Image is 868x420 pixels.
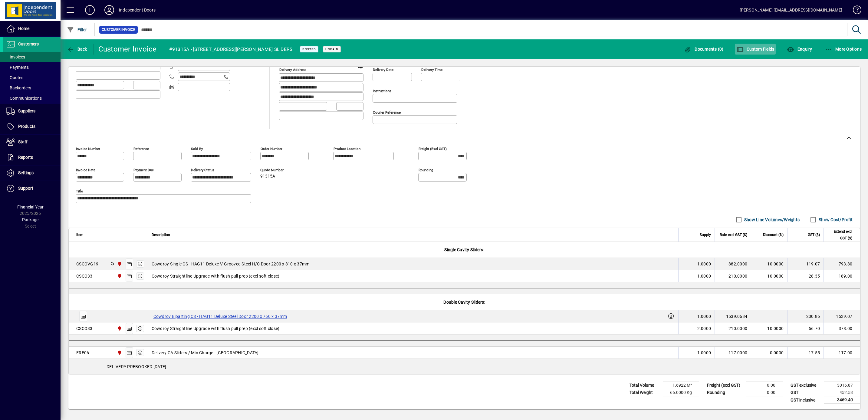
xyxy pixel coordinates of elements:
[76,189,83,193] mat-label: Title
[152,313,289,320] label: Cowdroy Biparting CS - HAG11 Deluxe Steel Door 2200 x 760 x 37mm
[18,155,33,160] span: Reports
[152,325,280,332] span: Cowdroy Straightline Upgrade with flush pull prep (excl soft close)
[787,389,824,396] td: GST
[3,21,61,36] a: Home
[61,44,94,55] app-page-header-button: Back
[787,322,824,335] td: 56.70
[116,261,123,267] span: Christchurch
[808,232,820,238] span: GST ($)
[683,44,725,55] button: Documents (0)
[824,389,860,396] td: 452.53
[787,47,812,52] span: Enquiry
[76,232,84,238] span: Item
[102,27,135,33] span: Customer Invoice
[116,273,123,279] span: Christchurch
[626,389,663,396] td: Total Weight
[98,44,157,54] div: Customer Invoice
[325,47,338,51] span: Unpaid
[76,273,93,279] div: CSCO33
[751,270,787,282] td: 10.0000
[718,313,747,319] div: 1539.0684
[751,258,787,270] td: 10.0000
[100,5,119,15] button: Profile
[746,389,783,396] td: 0.00
[22,217,38,222] span: Package
[718,325,747,332] div: 210.0000
[69,294,860,310] div: Double Cavity Sliders:
[116,325,123,332] span: Christchurch
[787,258,824,270] td: 119.07
[735,44,776,55] button: Custom Fields
[704,389,746,396] td: Rounding
[751,347,787,359] td: 0.0000
[3,93,61,103] a: Communications
[421,68,442,72] mat-label: Delivery time
[3,62,61,72] a: Payments
[3,150,61,165] a: Reports
[718,261,747,267] div: 882.0000
[3,52,61,62] a: Invoices
[718,350,747,356] div: 117.0000
[787,382,824,389] td: GST exclusive
[746,382,783,389] td: 0.00
[824,258,860,270] td: 793.80
[76,325,93,332] div: CSCO33
[373,68,393,72] mat-label: Delivery date
[76,350,89,356] div: FRE06
[718,273,747,279] div: 210.0000
[3,135,61,150] a: Staff
[69,242,860,258] div: Single Cavity Sliders:
[663,382,699,389] td: 1.6922 M³
[355,61,365,71] a: View on map
[824,44,863,55] button: More Options
[6,55,25,59] span: Invoices
[76,147,100,151] mat-label: Invoice number
[663,389,699,396] td: 66.0000 Kg
[76,261,98,267] div: CSCOVG19
[373,89,391,93] mat-label: Instructions
[18,124,35,129] span: Products
[824,347,860,359] td: 117.00
[373,110,401,115] mat-label: Courier Reference
[67,47,87,52] span: Back
[133,168,154,172] mat-label: Payment due
[787,270,824,282] td: 28.35
[18,139,28,144] span: Staff
[626,382,663,389] td: Total Volume
[191,168,214,172] mat-label: Delivery status
[169,45,293,54] div: #91315A - [STREET_ADDRESS][PERSON_NAME] SLIDERS
[684,47,724,52] span: Documents (0)
[787,396,824,404] td: GST inclusive
[817,217,853,223] label: Show Cost/Profit
[65,24,89,35] button: Filter
[6,75,23,80] span: Quotes
[3,104,61,119] a: Suppliers
[827,228,852,242] span: Extend excl GST ($)
[18,170,34,175] span: Settings
[824,310,860,322] td: 1539.07
[824,322,860,335] td: 378.00
[65,44,89,55] button: Back
[80,5,100,15] button: Add
[825,47,862,52] span: More Options
[3,181,61,196] a: Support
[763,232,784,238] span: Discount (%)
[419,147,447,151] mat-label: Freight (excl GST)
[18,26,29,31] span: Home
[261,147,282,151] mat-label: Order number
[824,382,860,389] td: 3016.87
[18,186,33,191] span: Support
[700,232,711,238] span: Supply
[697,261,711,267] span: 1.0000
[3,72,61,83] a: Quotes
[740,5,842,15] div: [PERSON_NAME] [EMAIL_ADDRESS][DOMAIN_NAME]
[697,273,711,279] span: 1.0000
[751,322,787,335] td: 10.0000
[17,205,44,209] span: Financial Year
[3,83,61,93] a: Backorders
[191,147,203,151] mat-label: Sold by
[6,65,29,70] span: Payments
[133,147,149,151] mat-label: Reference
[152,350,259,356] span: Delivery CA Sliders / Min Charge - [GEOGRAPHIC_DATA]
[824,396,860,404] td: 3469.40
